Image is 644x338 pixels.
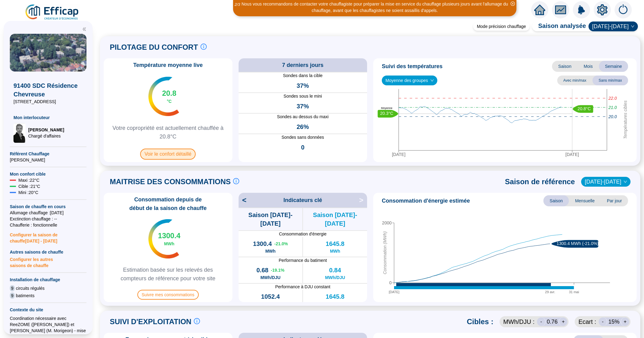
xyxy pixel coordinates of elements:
div: + [559,317,567,326]
span: setting [597,4,608,15]
span: > [359,195,367,205]
span: Performance du batiment [239,257,367,263]
span: Votre copropriété est actuellement chauffée à 20.8°C [106,124,230,141]
span: info-circle [233,178,239,184]
span: MWh /DJU : [503,317,535,326]
img: indicateur températures [148,77,179,116]
span: Sans min/max [592,76,628,85]
span: Allumage chauffage : [DATE] [10,210,86,216]
span: Saison analysée [532,21,586,31]
span: Saison de référence [505,177,575,187]
span: 0.76 [547,317,558,326]
span: double-left [82,27,86,31]
span: Chaufferie : fonctionnelle [10,222,86,228]
span: 9 [10,285,15,291]
span: Mensuelle [569,195,601,206]
span: MWh [265,248,275,254]
span: fund [555,4,566,15]
span: MAITRISE DES CONSOMMATIONS [110,177,231,187]
tspan: [DATE] [392,152,405,157]
span: 37% [297,81,309,90]
div: Mode précision chauffage [473,22,530,31]
tspan: Consommation (MWh) [382,231,387,274]
span: Mois [577,61,599,72]
span: Exctinction chauffage : -- [10,216,86,222]
tspan: [DATE] [389,290,400,293]
span: 20.8 [162,88,176,98]
tspan: 22.0 [608,95,617,100]
img: alerts [573,1,590,18]
span: < [239,195,247,205]
span: 0.68 [256,266,268,274]
div: - [599,317,607,326]
span: info-circle [194,318,200,324]
span: 9 [10,293,15,299]
span: Indicateurs clé [283,196,322,204]
span: 15 % [608,317,619,326]
span: Saison [DATE]-[DATE] [239,211,303,228]
span: [PERSON_NAME] [10,157,86,163]
span: Cibles : [467,317,493,327]
span: 37% [297,102,309,111]
span: 7 derniers jours [282,61,324,69]
span: Suivi des températures [382,62,443,71]
img: indicateur températures [148,219,179,258]
span: 2022-2023 [585,177,627,186]
span: Saison de chauffe en cours [10,204,86,210]
span: Consommation d'énergie [239,231,367,237]
span: °C [167,98,172,104]
span: 0 [301,143,305,152]
span: Sondes dans la cible [239,72,367,79]
span: Ecart : [578,317,596,326]
span: [PERSON_NAME] [28,127,64,133]
span: Référent Chauffage [10,151,86,157]
span: Moyenne des groupes [385,76,434,85]
span: 1300.4 [253,239,272,248]
text: 20.8°C [577,106,591,111]
span: Consommation d'énergie estimée [382,196,470,205]
span: -19.1 % [271,267,284,273]
text: 1300.4 MWh (-21.0%) [557,241,599,246]
tspan: 29 avr. [545,290,555,293]
span: 0.84 [329,266,341,274]
span: Configurer la saison de chauffe [DATE] - [DATE] [10,228,86,244]
span: Mini : 20 °C [18,189,38,196]
span: down [430,79,434,82]
span: 91400 SDC Résidence Chevreuse [13,81,83,99]
span: 1645.8 [326,292,344,301]
span: Consommation depuis de début de la saison de chauffe [106,195,230,212]
span: Estimation basée sur les relevés des compteurs de référence pour votre site [106,266,230,283]
span: Autres saisons de chauffe [10,249,86,255]
span: Contexte du site [10,307,86,313]
span: down [631,25,634,28]
span: Performance à DJU constant [239,284,367,290]
span: batiments [16,293,35,299]
span: Mon interlocuteur [13,115,83,121]
div: + [621,317,629,326]
div: - [537,317,546,326]
span: 1052.4 [261,292,280,301]
tspan: 31 mai [569,290,579,293]
span: Configurer les autres saisons de chauffe [10,255,86,269]
span: info-circle [201,44,207,50]
span: Maxi : 22 °C [18,177,40,183]
span: Mon confort cible [10,171,86,177]
tspan: [DATE] [565,152,579,157]
span: Installation de chauffage [10,277,86,283]
span: Chargé d'affaires [28,133,64,139]
span: home [534,4,545,15]
span: MWh [330,248,340,254]
span: PILOTAGE DU CONFORT [110,42,198,52]
span: MWh/DJU [260,274,280,281]
span: Saison [DATE]-[DATE] [303,211,367,228]
tspan: 2000 [382,220,392,225]
span: Sondes au dessus du maxi [239,114,367,120]
img: efficap energie logo [25,4,80,21]
span: Température moyenne live [129,61,206,69]
span: SUIVI D'EXPLOITATION [110,317,191,327]
span: Par jour [601,195,628,206]
img: Chargé d'affaires [13,123,26,143]
span: close-circle [511,2,515,6]
span: 1300.4 [158,231,180,241]
text: 20.3°C [380,111,393,116]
